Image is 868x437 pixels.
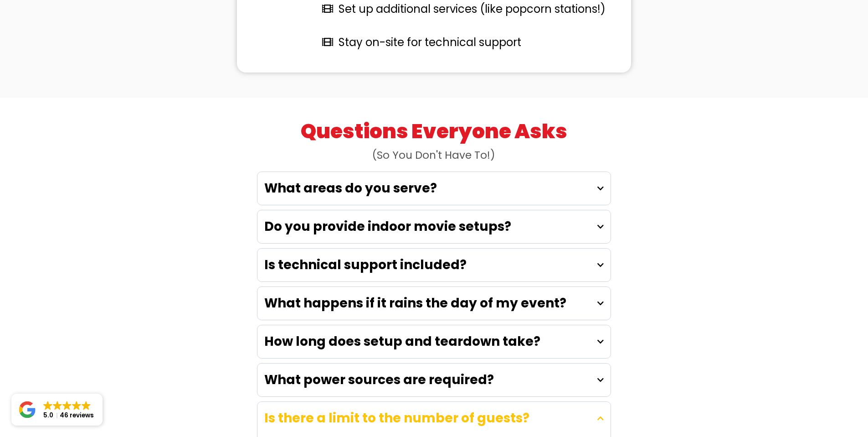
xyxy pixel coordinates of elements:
[11,394,103,426] a: Close GoogleGoogleGoogleGoogleGoogle 5.046 reviews
[252,149,616,162] h2: (So You Don't Have To!)
[264,294,566,312] strong: What happens if it rains the day of my event?
[339,26,620,59] p: Stay on-site for technical support
[252,118,616,144] h1: Questions Everyone Asks
[264,256,467,274] strong: Is technical support included?
[264,218,511,235] strong: Do you provide indoor movie setups?
[264,371,494,389] strong: What power sources are required?
[264,409,529,427] strong: Is there a limit to the number of guests?
[264,179,437,197] strong: What areas do you serve?
[264,333,540,350] strong: How long does setup and teardown take?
